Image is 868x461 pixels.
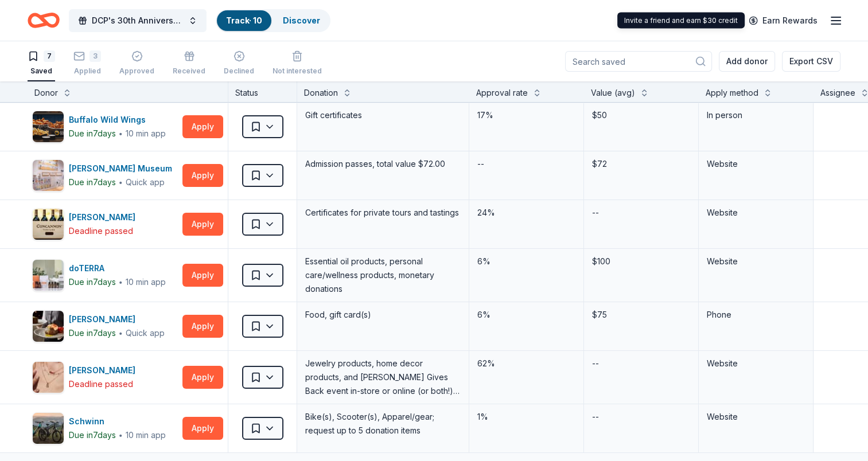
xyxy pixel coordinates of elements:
span: DCP's 30th Anniversary Gala - Waves of Change [92,14,184,28]
button: Apply [182,366,223,389]
div: -- [476,156,485,172]
div: Applied [73,67,101,76]
div: Schwinn [69,415,166,428]
img: Image for Schwinn [33,413,64,444]
div: Due in 7 days [69,275,116,289]
div: 24% [476,205,577,221]
div: $75 [591,307,691,323]
span: ∙ [118,177,123,187]
img: Image for Buffalo Wild Wings [33,111,64,142]
a: Earn Rewards [742,10,824,31]
button: Apply [182,315,223,338]
div: Website [707,157,805,171]
img: Image for Charles M. Schulz Museum [33,160,64,191]
div: [PERSON_NAME] [69,364,140,377]
button: Image for Concannon Vineyard[PERSON_NAME]Deadline passed [32,208,178,240]
div: [PERSON_NAME] [69,312,165,326]
img: Image for Concannon Vineyard [33,209,64,240]
div: $72 [591,156,691,172]
div: -- [591,205,600,221]
a: Discover [283,15,320,25]
div: doTERRA [69,261,166,275]
button: Image for doTERRAdoTERRADue in7days∙10 min app [32,259,178,291]
div: 62% [476,355,577,372]
div: 1% [476,409,577,425]
div: Website [707,255,805,268]
div: $100 [591,253,691,269]
div: Invite a friend and earn $30 credit [617,13,745,29]
a: Home [28,7,60,34]
div: Website [707,410,805,424]
button: Approved [119,46,154,81]
button: Image for Buffalo Wild WingsBuffalo Wild WingsDue in7days∙10 min app [32,111,178,143]
button: Declined [224,46,254,81]
img: Image for Fleming's [33,311,64,342]
div: 10 min app [126,429,166,441]
button: 3Applied [73,46,101,81]
button: Image for Kendra Scott[PERSON_NAME]Deadline passed [32,361,178,393]
button: Received [173,46,205,81]
button: DCP's 30th Anniversary Gala - Waves of Change [69,9,207,32]
div: In person [707,108,805,122]
div: Bike(s), Scooter(s), Apparel/gear; request up to 5 donation items [304,409,462,439]
button: Image for SchwinnSchwinnDue in7days∙10 min app [32,412,178,444]
div: Essential oil products, personal care/wellness products, monetary donations [304,253,462,297]
div: Donor [34,86,58,100]
div: Phone [707,308,805,322]
div: Due in 7 days [69,326,116,340]
div: 10 min app [126,276,166,288]
div: Quick app [126,177,165,188]
div: Donation [304,86,338,100]
div: Due in 7 days [69,428,116,442]
div: Saved [28,67,55,76]
div: Jewelry products, home decor products, and [PERSON_NAME] Gives Back event in-store or online (or ... [304,355,462,399]
div: Received [173,67,205,76]
div: Apply method [706,86,758,100]
div: 6% [476,253,577,269]
div: Due in 7 days [69,127,116,140]
div: Food, gift card(s) [304,307,462,323]
div: Declined [224,67,254,76]
button: Apply [182,213,223,236]
button: Add donor [719,51,775,72]
div: 10 min app [126,128,166,139]
button: Image for Charles M. Schulz Museum[PERSON_NAME] MuseumDue in7days∙Quick app [32,159,178,192]
span: ∙ [118,128,123,138]
div: Quick app [126,327,165,339]
div: Due in 7 days [69,175,116,189]
div: Assignee [820,86,855,100]
button: Apply [182,164,223,187]
div: Approved [119,67,154,76]
button: Apply [182,115,223,138]
div: Admission passes, total value $72.00 [304,156,462,172]
div: Website [707,357,805,370]
button: Image for Fleming's[PERSON_NAME]Due in7days∙Quick app [32,310,178,342]
div: 6% [476,307,577,323]
div: Deadline passed [69,224,133,238]
span: ∙ [118,430,123,440]
div: Website [707,206,805,220]
div: Not interested [273,67,322,76]
div: Buffalo Wild Wings [69,113,166,127]
span: ∙ [118,328,123,338]
div: Value (avg) [591,86,635,100]
button: 7Saved [28,46,55,81]
div: Status [228,81,297,102]
div: Gift certificates [304,107,462,123]
button: Track· 10Discover [216,9,330,32]
div: 7 [44,50,55,62]
div: Approval rate [476,86,528,100]
div: Certificates for private tours and tastings [304,205,462,221]
img: Image for Kendra Scott [33,362,64,393]
span: ∙ [118,277,123,287]
input: Search saved [565,51,712,72]
div: [PERSON_NAME] [69,210,140,224]
div: 3 [89,50,101,62]
button: Apply [182,264,223,287]
div: 17% [476,107,577,123]
div: $50 [591,107,691,123]
img: Image for doTERRA [33,260,64,291]
div: -- [591,409,600,425]
div: Deadline passed [69,377,133,391]
button: Export CSV [782,51,840,72]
